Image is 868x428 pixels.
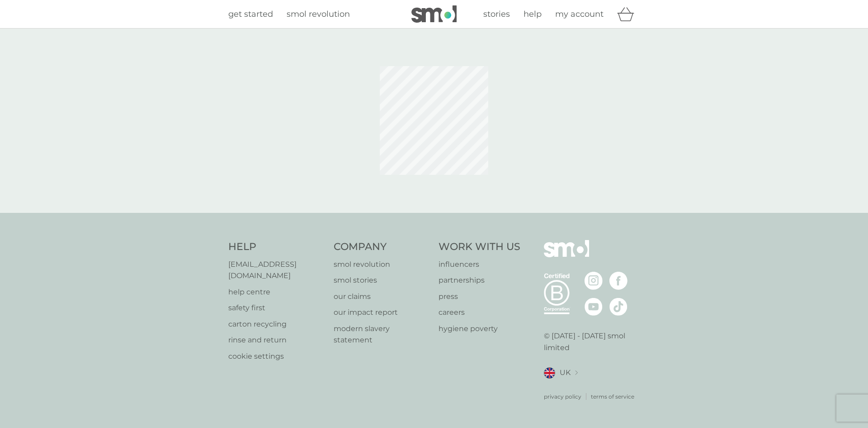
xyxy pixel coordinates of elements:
img: visit the smol Youtube page [585,298,603,316]
a: press [439,291,520,303]
a: influencers [439,259,520,270]
a: cookie settings [228,351,325,362]
img: visit the smol Tiktok page [609,298,627,316]
a: hygiene poverty [439,323,520,335]
a: safety first [228,302,325,314]
div: basket [617,5,640,23]
img: smol [544,240,589,271]
a: smol stories [334,274,430,286]
a: rinse and return [228,334,325,346]
a: smol revolution [287,8,350,21]
a: help centre [228,286,325,298]
a: [EMAIL_ADDRESS][DOMAIN_NAME] [228,259,325,282]
a: carton recycling [228,318,325,330]
span: get started [228,9,273,19]
a: careers [439,307,520,318]
img: UK flag [544,367,555,379]
p: © [DATE] - [DATE] smol limited [544,330,640,353]
a: get started [228,8,273,21]
span: smol revolution [287,9,350,19]
img: select a new location [575,370,578,375]
span: my account [555,9,604,19]
a: privacy policy [544,392,581,401]
img: visit the smol Facebook page [609,272,627,290]
span: UK [560,367,571,379]
a: help [524,8,542,21]
a: modern slavery statement [334,323,430,346]
a: smol revolution [334,259,430,270]
a: terms of service [591,392,634,401]
img: visit the smol Instagram page [585,272,603,290]
a: our claims [334,291,430,303]
h4: Help [228,240,325,254]
span: stories [483,9,510,19]
img: smol [411,5,457,23]
a: my account [555,8,604,21]
h4: Company [334,240,430,254]
span: help [524,9,542,19]
a: our impact report [334,307,430,318]
h4: Work With Us [439,240,520,254]
a: stories [483,8,510,21]
a: partnerships [439,274,520,286]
